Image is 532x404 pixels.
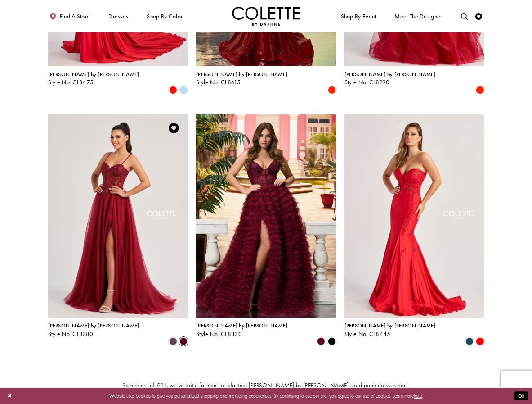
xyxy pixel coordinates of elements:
[48,7,92,26] a: Find a store
[328,86,336,94] i: Scarlet
[48,114,188,318] a: Visit Colette by Daphne Style No. CL8280 Page
[232,7,300,26] img: Colette by Daphne
[179,337,188,345] i: Burgundy
[344,114,484,318] a: Visit Colette by Daphne Style No. CL8445 Page
[48,71,139,78] span: [PERSON_NAME] by [PERSON_NAME]
[196,78,241,86] span: Style No. CL8615
[232,7,300,26] a: Visit Home Page
[465,337,474,345] i: Dark Turquoise
[48,330,94,338] span: Style No. CL8280
[48,78,94,86] span: Style No. CL8475
[107,7,130,26] span: Dresses
[344,71,436,78] span: [PERSON_NAME] by [PERSON_NAME]
[317,337,325,345] i: Bordeaux
[414,393,422,399] a: here
[196,114,336,318] a: Visit Colette by Daphne Style No. CL8330 Page
[167,121,181,135] a: Add to Wishlist
[339,7,378,26] span: Shop By Event
[48,72,139,86] div: Colette by Daphne Style No. CL8475
[169,337,177,345] i: Plum
[196,72,287,86] div: Colette by Daphne Style No. CL8615
[196,71,287,78] span: [PERSON_NAME] by [PERSON_NAME]
[344,322,436,329] span: [PERSON_NAME] by [PERSON_NAME]
[196,322,287,329] span: [PERSON_NAME] by [PERSON_NAME]
[60,13,90,20] span: Find a store
[108,13,128,20] span: Dresses
[514,392,528,400] button: Submit Dialog
[474,7,484,26] a: Check Wishlist
[328,337,336,345] i: Black
[393,7,444,26] a: Meet the designer
[49,391,483,400] p: Website uses cookies to give you personalized shopping and marketing experiences. By continuing t...
[344,78,390,86] span: Style No. CL8290
[344,323,436,337] div: Colette by Daphne Style No. CL8445
[48,322,139,329] span: [PERSON_NAME] by [PERSON_NAME]
[344,330,391,338] span: Style No. CL8445
[196,323,287,337] div: Colette by Daphne Style No. CL8330
[169,86,177,94] i: Candy Apple
[196,330,242,338] span: Style No. CL8330
[394,13,442,20] span: Meet the designer
[344,72,436,86] div: Colette by Daphne Style No. CL8290
[341,13,376,20] span: Shop By Event
[4,390,15,402] button: Close Dialog
[145,7,184,26] span: Shop by color
[147,13,183,20] span: Shop by color
[48,323,139,337] div: Colette by Daphne Style No. CL8280
[459,7,469,26] a: Toggle search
